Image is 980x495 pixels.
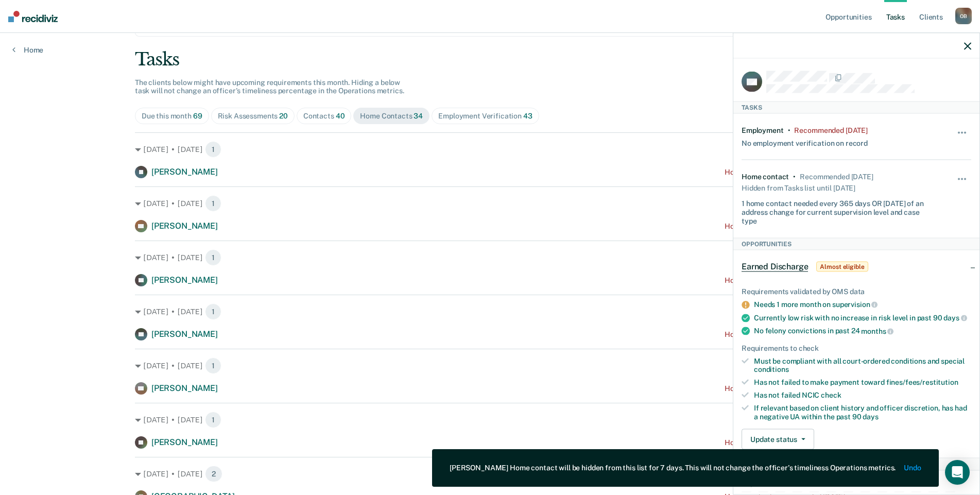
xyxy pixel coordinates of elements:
[742,287,971,296] div: Requirements validated by OMS data
[135,249,845,266] div: [DATE] • [DATE]
[205,141,221,158] span: 1
[303,112,345,121] div: Contacts
[205,357,221,374] span: 1
[205,466,222,482] span: 2
[360,112,423,121] div: Home Contacts
[725,330,845,339] div: Home contact recommended [DATE]
[135,303,845,320] div: [DATE] • [DATE]
[733,250,979,283] div: Earned DischargeAlmost eligible
[135,49,845,70] div: Tasks
[523,112,532,120] span: 43
[754,403,971,421] div: If relevant based on client history and officer discretion, has had a negative UA within the past 90
[151,329,218,339] span: [PERSON_NAME]
[742,262,808,272] span: Earned Discharge
[733,101,979,113] div: Tasks
[754,378,971,387] div: Has not failed to make payment toward
[135,141,845,158] div: [DATE] • [DATE]
[725,168,845,177] div: Home contact recommended [DATE]
[725,222,845,231] div: Home contact recommended [DATE]
[450,464,896,472] div: [PERSON_NAME] Home contact will be hidden from this list for 7 days. This will not change the off...
[816,262,868,272] span: Almost eligible
[336,112,345,120] span: 40
[742,344,971,352] div: Requirements to check
[205,412,221,428] span: 1
[218,112,288,121] div: Risk Assessments
[151,167,218,177] span: [PERSON_NAME]
[142,112,202,121] div: Due this month
[754,300,971,310] div: Needs 1 more month on supervision
[205,249,221,266] span: 1
[742,172,789,181] div: Home contact
[800,172,873,181] div: Recommended 9 months ago
[414,112,423,120] span: 34
[8,11,58,22] img: Recidiviz
[151,221,218,231] span: [PERSON_NAME]
[754,356,971,374] div: Must be compliant with all court-ordered conditions and special
[742,134,868,147] div: No employment verification on record
[742,429,814,450] button: Update status
[733,237,979,250] div: Opportunities
[861,327,893,335] span: months
[863,412,878,420] span: days
[754,391,971,400] div: Has not failed NCIC
[151,383,218,393] span: [PERSON_NAME]
[886,378,958,386] span: fines/fees/restitution
[904,464,921,472] button: Undo
[788,126,790,135] div: •
[135,412,845,428] div: [DATE] • [DATE]
[279,112,288,120] span: 20
[151,275,218,285] span: [PERSON_NAME]
[794,126,867,135] div: Recommended 9 months ago
[955,8,972,24] div: O B
[205,303,221,320] span: 1
[135,357,845,374] div: [DATE] • [DATE]
[725,384,845,393] div: Home contact recommended [DATE]
[742,181,855,195] div: Hidden from Tasks list until [DATE]
[12,45,43,55] a: Home
[151,437,218,447] span: [PERSON_NAME]
[742,126,784,135] div: Employment
[754,365,789,373] span: conditions
[742,195,933,225] div: 1 home contact needed every 365 days OR [DATE] of an address change for current supervision level...
[725,276,845,285] div: Home contact recommended [DATE]
[754,327,971,336] div: No felony convictions in past 24
[945,460,970,485] div: Open Intercom Messenger
[135,195,845,212] div: [DATE] • [DATE]
[193,112,202,120] span: 69
[135,78,404,95] span: The clients below might have upcoming requirements this month. Hiding a below task will not chang...
[821,391,841,399] span: check
[135,466,845,482] div: [DATE] • [DATE]
[754,313,971,322] div: Currently low risk with no increase in risk level in past 90
[793,172,796,181] div: •
[205,195,221,212] span: 1
[943,314,967,322] span: days
[725,438,845,447] div: Home contact recommended [DATE]
[438,112,532,121] div: Employment Verification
